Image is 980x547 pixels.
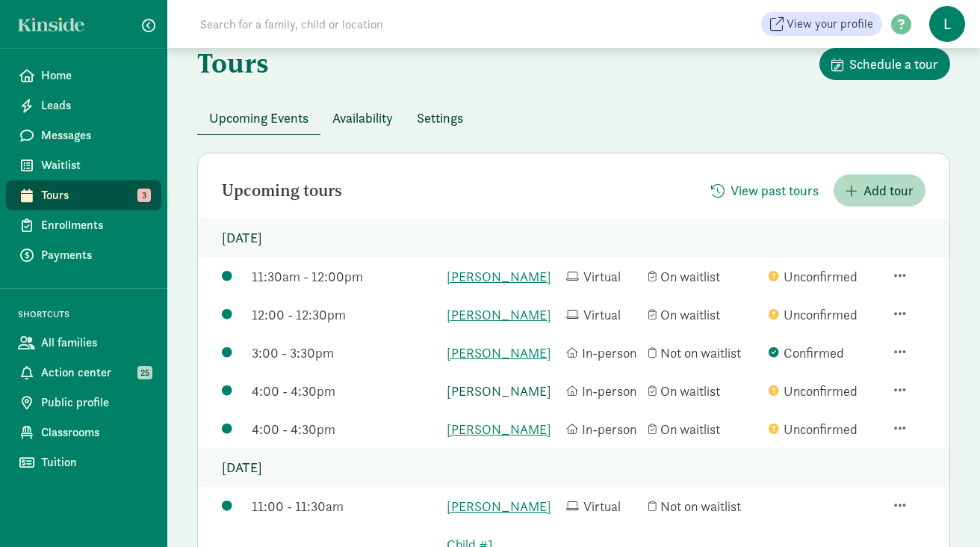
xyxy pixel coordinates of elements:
[929,6,965,42] span: L
[787,15,873,33] span: View your profile
[566,419,641,439] div: In-person
[252,381,439,401] div: 4:00 - 4:30pm
[197,48,269,78] h1: Tours
[252,343,439,363] div: 3:00 - 3:30pm
[137,366,152,379] span: 25
[41,334,149,352] span: All families
[447,266,559,287] a: [PERSON_NAME]
[769,381,881,401] div: Unconfirmed
[834,174,925,207] button: Add tour
[41,186,149,204] span: Tours
[41,126,149,144] span: Messages
[447,419,559,439] a: [PERSON_NAME]
[137,189,151,202] span: 3
[252,305,439,325] div: 12:00 - 12:30pm
[905,475,980,547] iframe: Chat Widget
[405,102,475,134] button: Settings
[41,424,149,441] span: Classrooms
[252,266,439,287] div: 11:30am - 12:00pm
[198,448,949,487] p: [DATE]
[566,305,641,325] div: Virtual
[761,12,882,36] a: View your profile
[6,447,161,477] a: Tuition
[41,453,149,471] span: Tuition
[648,381,760,401] div: On waitlist
[819,48,950,80] button: Schedule a tour
[6,388,161,418] a: Public profile
[41,394,149,412] span: Public profile
[6,358,161,388] a: Action center 25
[320,102,405,134] button: Availability
[648,496,760,516] div: Not on waitlist
[41,216,149,234] span: Enrollments
[863,180,914,201] span: Add tour
[6,61,161,91] a: Home
[648,419,760,439] div: On waitlist
[6,328,161,358] a: All families
[41,97,149,114] span: Leads
[648,266,760,287] div: On waitlist
[252,496,439,516] div: 11:00 - 11:30am
[769,305,881,325] div: Unconfirmed
[6,91,161,120] a: Leads
[417,108,463,128] span: Settings
[6,210,161,240] a: Enrollments
[447,496,559,516] a: [PERSON_NAME]
[849,54,938,74] span: Schedule a tour
[769,266,881,287] div: Unconfirmed
[198,219,949,257] p: [DATE]
[6,240,161,270] a: Payments
[41,364,149,382] span: Action center
[731,180,819,201] span: View past tours
[447,343,559,363] a: [PERSON_NAME]
[566,266,641,287] div: Virtual
[6,418,161,447] a: Classrooms
[209,108,308,128] span: Upcoming Events
[6,180,161,210] a: Tours 3
[41,156,149,174] span: Waitlist
[252,419,439,439] div: 4:00 - 4:30pm
[648,343,760,363] div: Not on waitlist
[648,305,760,325] div: On waitlist
[699,174,831,207] button: View past tours
[332,108,393,128] span: Availability
[566,381,641,401] div: In-person
[699,183,831,200] a: View past tours
[769,343,881,363] div: Confirmed
[447,305,559,325] a: [PERSON_NAME]
[6,150,161,180] a: Waitlist
[566,496,641,516] div: Virtual
[41,246,149,264] span: Payments
[769,419,881,439] div: Unconfirmed
[222,182,342,200] h2: Upcoming tours
[566,343,641,363] div: In-person
[191,9,610,39] input: Search for a family, child or location
[197,102,320,134] button: Upcoming Events
[41,67,149,85] span: Home
[6,120,161,150] a: Messages
[447,381,559,401] a: [PERSON_NAME]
